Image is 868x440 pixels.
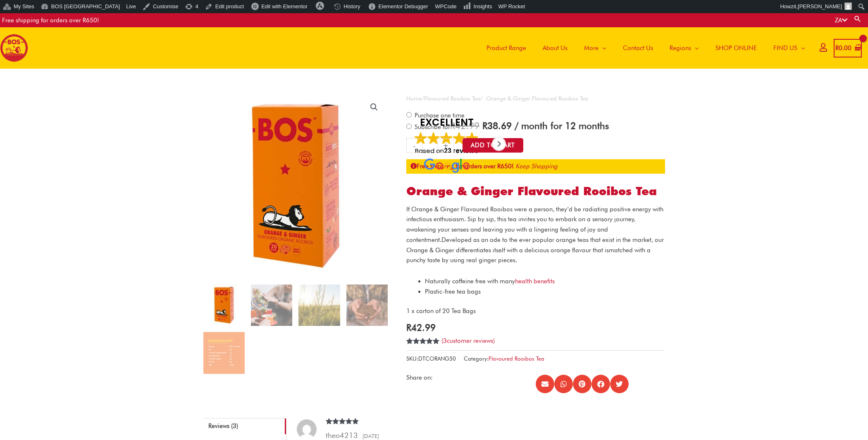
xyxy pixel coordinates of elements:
a: Home [406,95,422,102]
a: - [406,138,422,153]
span: About Us [543,36,568,60]
span: R [450,120,455,131]
nav: Breadcrumb [406,93,665,104]
a: Reviews (3) [203,418,286,435]
a: Keep Shopping [515,163,558,170]
span: / month for 12 months [515,120,609,131]
span: More [584,36,599,60]
span: Product Range [486,36,526,60]
img: Google [440,132,453,144]
span: 3 [443,337,447,344]
img: Orange & Ginger Flavoured Rooibos Tea - Image 2 [251,285,292,326]
img: orange & ginger flavoured rooibos tea [203,93,388,278]
img: Orange & Ginger Flavoured Rooibos Tea - Image 5 [203,332,245,373]
p: If Orange & Ginger Flavoured Rooibos were a person, they’d be radiating positive energy with infe... [406,204,665,266]
span: Naturally caffeine free with many [425,277,555,285]
span: R [835,44,839,52]
bdi: 0.00 [835,44,851,52]
span: [PERSON_NAME] [798,3,842,10]
p: 1 x carton of 20 Tea Bags [406,306,665,316]
a: More [576,27,615,69]
a: Contact Us [615,27,661,69]
span: Contact Us [623,36,653,60]
div: Share on pinterest [573,375,591,393]
img: Orange & Ginger Flavoured Rooibos Tea - Image 3 [298,285,340,326]
a: health benefits [515,277,555,285]
a: SHOP ONLINE [707,27,765,69]
div: Share on email [536,375,554,393]
strong: 23 reviews [444,146,478,155]
img: Google [415,132,427,144]
a: + [438,138,454,153]
span: Rated out of 5 based on customer ratings [406,338,440,372]
span: SKU: [406,354,456,364]
input: Purchase one time [406,112,412,117]
img: Google [427,132,440,144]
a: Flavoured Rooibos Tea [489,355,544,362]
a: (3customer reviews) [441,337,495,344]
span: R [406,322,411,333]
button: Add to Cart [463,138,523,153]
a: View Shopping Cart, empty [834,39,862,57]
a: View full-screen image gallery [367,100,382,115]
a: Product Range [478,27,534,69]
span: Developed as an ode to the ever popular orange teas that exist in the market, our Orange & Ginger... [406,236,664,254]
nav: Site Navigation [472,27,813,69]
a: Flavoured Rooibos Tea [424,95,480,102]
span: 3 [406,338,410,354]
img: Google [466,132,478,144]
div: Share on twitter [610,375,629,393]
span: DTCORANG50 [418,355,456,362]
a: ZA [835,17,847,24]
span: Edit with Elementor [261,3,308,10]
span: Purchase one time [413,112,465,119]
strong: EXCELLENT [396,115,497,129]
img: Google [424,158,470,173]
span: Plastic-free tea bags [425,288,481,295]
h1: Orange & Ginger Flavoured Rooibos Tea [406,184,665,198]
span: 42.99 [450,120,479,131]
span: FIND US [773,36,797,60]
div: Free shipping for orders over R650! [2,13,99,27]
strong: theo4213 [326,431,358,440]
span: Regions [670,36,691,60]
span: Category: [464,354,544,364]
a: Search button [854,15,862,23]
a: About Us [534,27,576,69]
div: Share on facebook [591,375,610,393]
img: Orange & Ginger Flavoured Rooibos Tea - Image 4 [346,285,388,326]
time: [DATE] [360,433,379,439]
bdi: 42.99 [406,322,436,333]
img: orange & ginger flavoured rooibos tea [203,285,245,326]
div: Next review [493,138,505,150]
img: Google [453,132,465,144]
span: Rated out of 5 [326,418,359,440]
span: Subscribe for [413,123,609,131]
a: Regions [661,27,707,69]
div: Share on whatsapp [554,375,573,393]
span: SHOP ONLINE [715,36,757,60]
div: Share on: [406,375,536,381]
